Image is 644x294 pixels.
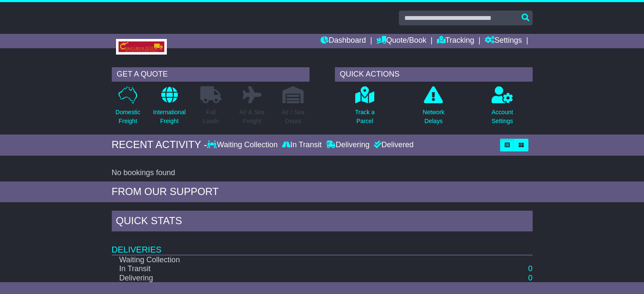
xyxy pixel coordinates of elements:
a: Settings [485,34,522,48]
a: 0 [528,264,532,273]
div: In Transit [280,140,324,150]
a: 0 [528,274,532,282]
p: International Freight [153,108,185,126]
p: Domestic Freight [116,108,140,126]
div: Quick Stats [112,211,533,234]
a: Track aParcel [355,86,375,130]
td: Waiting Collection [112,255,454,265]
div: RECENT ACTIVITY - [112,139,207,151]
td: Deliveries [112,234,533,255]
p: Air & Sea Freight [239,108,264,126]
div: FROM OUR SUPPORT [112,186,533,198]
a: AccountSettings [491,86,514,130]
a: Quote/Book [376,34,426,48]
div: Delivered [372,140,414,150]
a: DomesticFreight [115,86,141,130]
div: QUICK ACTIONS [335,67,533,82]
p: Account Settings [492,108,513,126]
a: NetworkDelays [422,86,445,130]
a: Tracking [437,34,474,48]
div: No bookings found [112,168,533,178]
p: Network Delays [423,108,444,126]
td: Delivering [112,274,454,283]
div: Delivering [324,140,372,150]
div: GET A QUOTE [112,67,310,82]
td: In Transit [112,264,454,274]
p: Air / Sea Depot [282,108,304,126]
a: InternationalFreight [152,86,186,130]
p: Track a Parcel [355,108,375,126]
p: Full Loads [200,108,221,126]
a: Dashboard [321,34,366,48]
div: Waiting Collection [207,140,279,150]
